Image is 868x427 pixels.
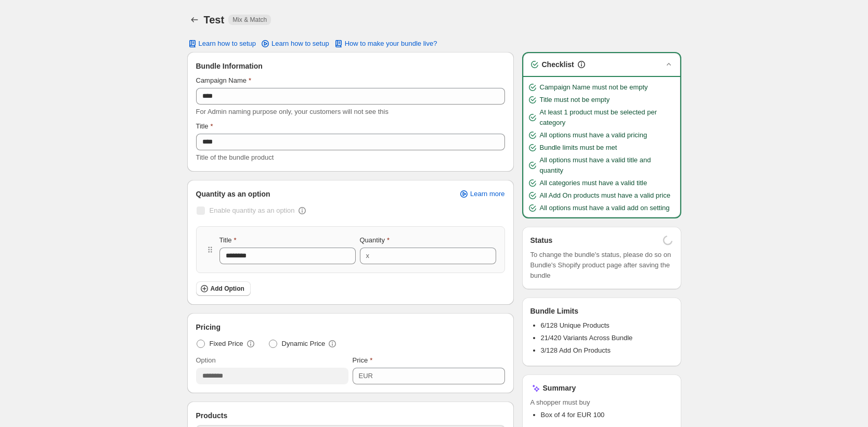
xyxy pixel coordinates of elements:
li: Box of 4 for EUR 100 [541,410,673,420]
button: Back [187,12,202,27]
span: Fixed Price [210,339,243,349]
span: 21/420 Variants Across Bundle [541,334,633,342]
h1: Test [204,14,225,26]
h3: Bundle Limits [530,306,579,316]
span: At least 1 product must be selected per category [540,107,676,128]
h3: Status [530,235,553,245]
span: Campaign Name must not be empty [540,82,648,93]
label: Title [219,235,237,245]
span: How to make your bundle live? [345,40,437,48]
span: Learn more [470,190,504,198]
span: Title must not be empty [540,95,610,105]
span: Products [196,410,228,421]
div: x [366,251,370,261]
span: Bundle Information [196,61,263,71]
a: Learn how to setup [254,36,335,51]
span: Learn how to setup [199,40,256,48]
a: Learn more [452,187,511,201]
label: Price [353,355,373,366]
span: All Add On products must have a valid price [540,190,670,201]
div: EUR [359,371,373,381]
span: A shopper must buy [530,397,673,408]
label: Option [196,355,216,366]
span: Dynamic Price [282,339,326,349]
span: All categories must have a valid title [540,178,647,188]
span: Quantity as an option [196,189,270,199]
label: Title [196,121,213,132]
span: For Admin naming purpose only, your customers will not see this [196,108,388,115]
h3: Checklist [542,59,574,70]
span: All options must have a valid pricing [540,130,647,140]
h3: Summary [543,383,576,393]
span: All options must have a valid add on setting [540,203,670,213]
span: Add Option [211,284,244,293]
span: 3/128 Add On Products [541,346,611,354]
button: Learn how to setup [181,36,263,51]
button: How to make your bundle live? [327,36,444,51]
label: Campaign Name [196,75,252,86]
label: Quantity [360,235,390,245]
span: All options must have a valid title and quantity [540,155,676,176]
span: Pricing [196,322,221,332]
button: Add Option [196,281,251,296]
span: Learn how to setup [271,40,329,48]
span: To change the bundle's status, please do so on Bundle's Shopify product page after saving the bundle [530,250,673,281]
span: 6/128 Unique Products [541,321,610,329]
span: Enable quantity as an option [210,206,295,214]
span: Bundle limits must be met [540,143,617,153]
span: Title of the bundle product [196,153,274,161]
span: Mix & Match [232,16,267,24]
